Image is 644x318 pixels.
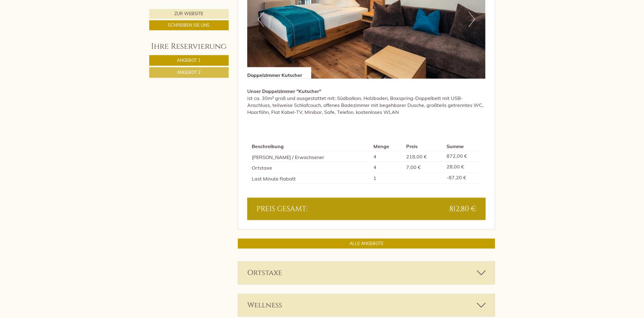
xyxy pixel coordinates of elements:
div: Ihre Reservierung [149,41,229,52]
span: Angebot 1 [177,58,201,63]
button: Next [469,12,475,27]
td: -87,20 € [444,173,481,184]
th: Summe [444,142,481,151]
td: 1 [371,173,404,184]
span: Angebot 2 [177,70,201,75]
span: 218,00 € [406,154,427,160]
td: Ortstaxe [252,162,371,173]
span: 812,80 € [450,204,477,214]
td: 872,00 € [444,151,481,162]
td: Last Minute Rabatt [252,173,371,184]
div: Doppelzimmer Kutscher [247,67,311,79]
a: ALLE ANGEBOTE [238,239,495,249]
td: 28,00 € [444,162,481,173]
th: Preis [404,142,444,151]
button: Previous [258,12,264,27]
p: ist ca. 30m² groß und ausgestattet mit: Südbalkon, Holzboden, Boxspring-Doppelbett mit USB-Anschl... [247,88,486,115]
div: Wellness [238,294,495,316]
td: 4 [371,151,404,162]
th: Menge [371,142,404,151]
div: Ortstaxe [238,262,495,284]
td: [PERSON_NAME] / Erwachsener [252,151,371,162]
a: Zur Website [149,9,229,19]
strong: Unser Doppelzimmer "Kutscher" [247,88,321,94]
td: 4 [371,162,404,173]
div: Preis gesamt: [252,204,366,214]
a: Schreiben Sie uns [149,20,229,30]
span: 7,00 € [406,164,421,170]
th: Beschreibung [252,142,371,151]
